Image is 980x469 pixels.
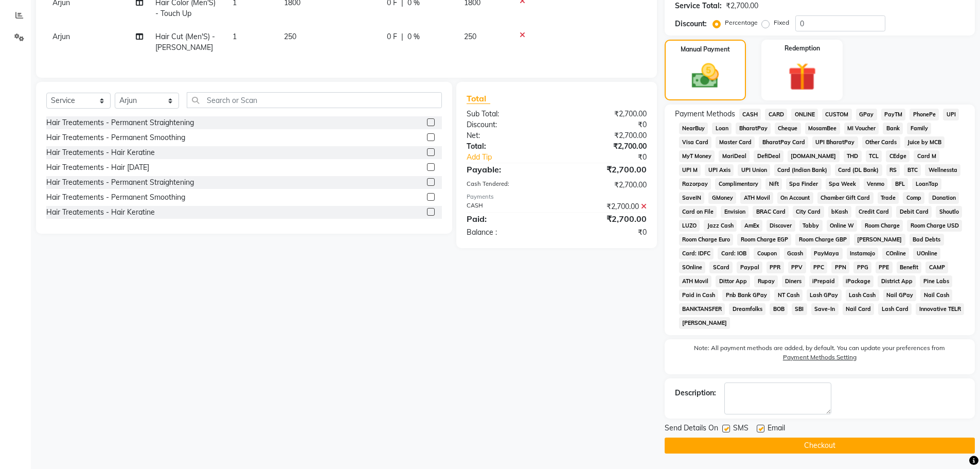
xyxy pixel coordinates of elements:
span: PPR [767,262,784,273]
img: _gift.svg [779,59,825,94]
div: ₹0 [557,119,654,130]
div: Description: [675,388,716,398]
span: Chamber Gift Card [817,192,874,204]
span: Nail Card [843,303,875,315]
span: iPackage [843,275,874,287]
div: Discount: [675,19,707,29]
span: UPI [943,109,959,120]
span: Paid in Cash [679,289,719,301]
div: Hair Treatements - Hair [DATE] [46,162,149,173]
span: Card (Indian Bank) [774,164,831,176]
span: Loan [712,123,732,134]
span: Lash Cash [846,289,879,301]
input: Search or Scan [187,92,442,108]
span: Cheque [775,123,801,134]
span: PPV [788,262,806,273]
span: Debit Card [896,206,932,218]
span: Lash Card [878,303,912,315]
span: PPC [810,262,828,273]
span: MI Voucher [844,123,879,134]
span: Hair Cut (Men'S) - [PERSON_NAME] [155,32,215,52]
span: BANKTANSFER [679,303,725,315]
span: GPay [856,109,877,120]
span: UPI BharatPay [812,136,858,148]
div: CASH [459,201,557,212]
div: ₹2,700.00 [557,213,654,225]
span: Card (DL Bank) [835,164,882,176]
span: Rupay [754,275,778,287]
span: MariDeal [719,150,750,162]
label: Fixed [774,18,789,27]
span: Room Charge [861,220,903,232]
span: Nail GPay [883,289,917,301]
span: On Account [777,192,813,204]
span: Online W [827,220,858,232]
label: Note: All payment methods are added, by default. You can update your preferences from [675,343,965,366]
span: bKash [828,206,851,218]
div: Hair Treatements - Permanent Straightening [46,117,194,128]
span: Comp [903,192,924,204]
div: ₹2,700.00 [557,109,654,119]
span: BharatPay Card [759,136,808,148]
div: ₹2,700.00 [557,180,654,190]
span: District App [878,275,916,287]
span: Dreamfolks [729,303,765,315]
span: PPG [853,262,871,273]
span: THD [844,150,862,162]
span: Complimentary [715,178,761,190]
div: Discount: [459,119,557,130]
span: ONLINE [791,109,818,120]
span: Gcash [784,248,807,259]
span: MosamBee [805,123,840,134]
span: SCard [709,262,733,273]
div: Hair Treatements - Hair Keratine [46,207,155,218]
span: BTC [904,164,921,176]
button: Checkout [665,438,975,454]
span: UPI Union [738,164,770,176]
span: Credit Card [856,206,893,218]
span: CASH [739,109,761,120]
span: BRAC Card [753,206,789,218]
span: [DOMAIN_NAME] [788,150,840,162]
div: Hair Treatements - Permanent Smoothing [46,132,185,143]
span: PPN [831,262,849,273]
div: Net: [459,130,557,141]
span: SBI [792,303,807,315]
span: [PERSON_NAME] [679,317,730,329]
span: 250 [284,32,296,41]
span: Card: IDFC [679,248,714,259]
div: Balance : [459,227,557,238]
span: Nail Cash [920,289,952,301]
span: Venmo [864,178,888,190]
span: DefiDeal [754,150,783,162]
span: PhonePe [910,109,939,120]
div: Hair Treatements - Permanent Straightening [46,177,194,188]
img: _cash.svg [683,60,727,92]
span: Room Charge EGP [737,234,791,246]
span: 0 % [407,31,420,42]
span: Diners [782,275,805,287]
span: Lash GPay [807,289,842,301]
span: Payment Methods [675,109,735,119]
div: ₹2,700.00 [557,163,654,176]
span: NearBuy [679,123,708,134]
span: Send Details On [665,423,718,436]
div: ₹2,700.00 [726,1,758,11]
span: UPI M [679,164,701,176]
div: ₹2,700.00 [557,141,654,152]
span: Razorpay [679,178,711,190]
span: Donation [929,192,959,204]
label: Percentage [725,18,758,27]
span: Nift [765,178,782,190]
span: BOB [770,303,788,315]
div: Sub Total: [459,109,557,119]
div: Hair Treatements - Hair Keratine [46,147,155,158]
span: PPE [876,262,893,273]
div: Total: [459,141,557,152]
span: Innovative TELR [916,303,964,315]
span: Coupon [754,248,780,259]
div: ₹2,700.00 [557,130,654,141]
span: BFL [892,178,908,190]
span: RS [886,164,900,176]
span: BharatPay [736,123,771,134]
